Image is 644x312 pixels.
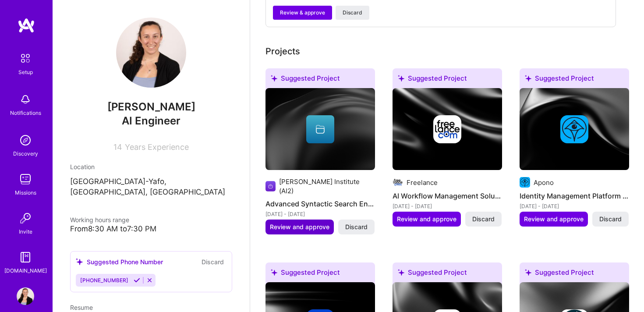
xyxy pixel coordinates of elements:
img: Company logo [265,181,276,191]
button: Review and approve [520,212,588,227]
button: Discard [199,257,226,267]
div: Projects [265,45,300,58]
img: Invite [17,209,34,227]
div: Suggested Phone Number [76,257,163,266]
img: teamwork [17,170,34,188]
img: cover [265,88,375,170]
span: Discard [599,215,622,223]
div: Suggested Project [265,68,375,92]
img: bell [17,91,34,108]
div: Setup [18,67,33,77]
button: Discard [465,212,502,227]
button: Discard [592,212,629,227]
div: Notifications [10,108,41,117]
i: icon SuggestedTeams [398,75,404,82]
img: discovery [17,131,34,149]
span: Discard [343,9,362,17]
div: Location [70,162,232,171]
div: Invite [19,227,32,236]
div: Discovery [13,149,38,158]
span: Years Experience [125,142,189,152]
i: icon SuggestedTeams [271,269,277,276]
i: Accept [134,277,140,284]
div: [PERSON_NAME] Institute (AI2) [279,177,375,195]
img: Company logo [520,177,530,188]
span: Discard [345,223,368,231]
img: cover [520,88,629,170]
button: Discard [336,6,369,20]
div: [DATE] - [DATE] [520,202,629,211]
button: Review and approve [265,220,334,234]
button: Review and approve [393,212,461,227]
img: User Avatar [17,287,34,305]
span: [PHONE_NUMBER] [80,277,128,284]
i: icon SuggestedTeams [525,75,531,82]
span: Review and approve [524,215,584,223]
div: Add projects you've worked on [265,45,300,58]
span: [PERSON_NAME] [70,100,232,113]
span: Review and approve [270,223,329,231]
span: Review and approve [397,215,456,223]
div: Suggested Project [393,68,502,92]
h4: Identity Management Platform Development [520,190,629,202]
img: logo [18,18,35,33]
div: Apono [534,178,554,187]
div: [DATE] - [DATE] [393,202,502,211]
div: From 8:30 AM to 7:30 PM [70,224,232,234]
div: [DATE] - [DATE] [265,209,375,219]
span: 14 [113,142,122,152]
button: Discard [338,220,375,234]
div: Suggested Project [520,68,629,92]
span: AI Engineer [122,114,180,127]
div: Suggested Project [265,262,375,286]
h4: Advanced Syntactic Search Engine [265,198,375,209]
div: Missions [15,188,36,197]
h4: AI Workflow Management Solutions [393,190,502,202]
span: Working hours range [70,216,129,223]
img: cover [393,88,502,170]
span: Discard [472,215,495,223]
button: Review & approve [273,6,332,20]
img: Company logo [393,177,403,188]
img: setup [16,49,35,67]
i: icon SuggestedTeams [398,269,404,276]
img: guide book [17,248,34,266]
div: Freelance [407,178,438,187]
i: icon SuggestedTeams [271,75,277,82]
span: Review & approve [280,9,325,17]
i: Reject [146,277,153,284]
img: Company logo [560,115,588,143]
div: Suggested Project [520,262,629,286]
img: User Avatar [116,18,186,88]
i: icon SuggestedTeams [525,269,531,276]
a: User Avatar [14,287,36,305]
p: [GEOGRAPHIC_DATA]-Yafo, [GEOGRAPHIC_DATA], [GEOGRAPHIC_DATA] [70,177,232,198]
div: Suggested Project [393,262,502,286]
span: Resume [70,304,93,311]
div: [DOMAIN_NAME] [4,266,47,275]
i: icon SuggestedTeams [76,258,83,266]
img: Company logo [433,115,461,143]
